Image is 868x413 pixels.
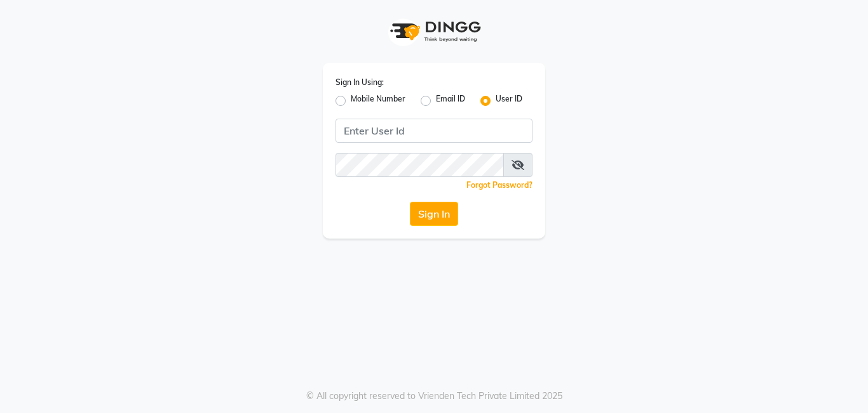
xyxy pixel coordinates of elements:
[336,119,532,143] input: Username
[336,77,384,88] label: Sign In Using:
[383,13,485,50] img: logo1.svg
[496,93,522,108] label: User ID
[466,180,532,190] a: Forgot Password?
[436,93,465,108] label: Email ID
[336,153,504,177] input: Username
[351,93,405,108] label: Mobile Number
[410,202,458,226] button: Sign In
